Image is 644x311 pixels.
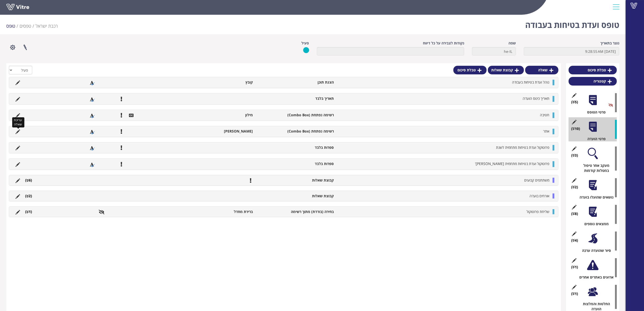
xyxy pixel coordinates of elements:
li: ספרות בלבד [255,161,336,166]
span: (8 ) [571,211,578,216]
label: שפה [509,41,516,46]
img: yes [303,47,309,53]
span: פרוטוקול ועדת בטיחות מתחמית [PERSON_NAME]' [475,161,549,166]
div: פרטי הועדה [572,136,617,141]
a: טפסים [20,23,31,29]
label: פעיל [302,41,309,46]
div: נושאים שהועלו בועדה [572,195,617,200]
li: (6 ) [23,178,35,183]
span: אורחים בועדה [530,193,549,198]
div: ארועים באתרים אחרים [572,275,617,280]
li: קבוצת שאלות [255,193,336,199]
span: אתר [543,129,549,134]
li: (2 ) [23,193,35,199]
span: משתתפים קבועים [524,178,549,183]
li: תאריך בלבד [255,96,336,101]
li: ספרות בלבד [255,145,336,150]
li: ברירת מחדל [175,209,255,214]
label: נוצר בתאריך [600,41,619,46]
span: 335 [36,23,58,29]
li: מילון [175,112,255,118]
li: (1 ) [23,209,35,214]
li: קבוצת שאלות [255,178,336,183]
span: (1 ) [571,265,578,270]
span: (2 ) [571,185,578,190]
div: פרטי הטופס [572,110,617,115]
label: נקודות לצבירה על כל דיווח [423,41,464,46]
div: עריכת שאלה [12,117,24,127]
div: מעקב אחר טיפול במטלות קודמות [572,163,617,173]
a: טבלת סיכום [453,66,487,74]
div: סיור שהועדה ערכה [572,248,617,253]
a: קטגוריה [569,77,617,86]
span: (4 ) [571,238,578,243]
li: קובץ [175,80,255,85]
span: (3 ) [571,153,578,158]
li: [PERSON_NAME] [175,129,255,134]
li: רשימה נפתחת (Combo Box) [255,129,336,134]
span: (1 ) [571,291,578,296]
div: ממצאים נוספים [572,221,617,226]
li: בחירה (בודדת) מתוך רשימה [255,209,336,214]
span: נוהל ועדת בטיחות בעבודה [512,80,549,85]
span: (10 ) [571,126,580,131]
span: (5 ) [571,100,578,105]
h1: טופס ועדת בטיחות בעבודה [525,13,619,34]
li: טופס [6,23,20,29]
a: שאלה [525,66,558,74]
span: תאריך כינוס הועדה [523,96,549,101]
a: קבוצת שאלות [488,66,524,74]
span: שליחת פרוטוקול [526,209,549,214]
li: הצגת תוכן [255,80,336,85]
a: טבלת סיכום [569,66,617,74]
span: פרוטוקול ועדת בטיחות מתחמית לשנת [496,145,549,150]
li: רשימה נפתחת (Combo Box) [255,112,336,118]
span: חטיבה [540,112,549,117]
